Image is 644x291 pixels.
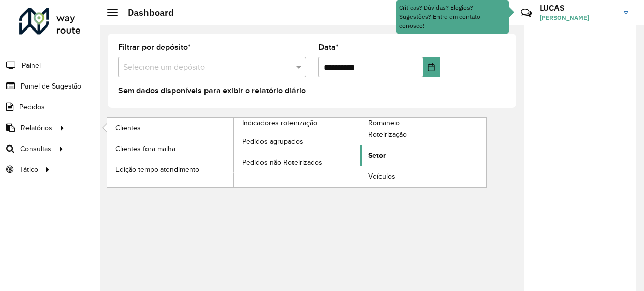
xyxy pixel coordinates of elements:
span: Romaneio [368,118,400,128]
span: Veículos [368,171,395,182]
span: Indicadores roteirização [242,118,317,128]
a: Edição tempo atendimento [107,159,233,180]
span: Pedidos agrupados [242,136,303,147]
h2: Dashboard [118,7,174,18]
button: Choose Date [423,57,440,77]
span: [PERSON_NAME] [540,13,616,22]
span: Roteirização [368,129,407,140]
span: Pedidos [19,102,45,112]
label: Data [318,41,339,53]
span: Consultas [20,143,51,154]
label: Filtrar por depósito [118,41,191,53]
span: Pedidos não Roteirizados [242,157,323,168]
span: Clientes [115,123,141,133]
a: Romaneio [234,118,487,187]
span: Setor [368,150,386,161]
a: Pedidos não Roteirizados [234,152,360,172]
span: Tático [19,164,38,175]
label: Sem dados disponíveis para exibir o relatório diário [118,84,306,97]
h3: LUCAS [540,3,616,13]
span: Edição tempo atendimento [115,164,199,175]
a: Pedidos agrupados [234,131,360,152]
span: Painel de Sugestão [21,81,81,92]
span: Clientes fora malha [115,143,175,154]
a: Veículos [360,166,486,187]
span: Painel [22,60,41,71]
a: Clientes fora malha [107,138,233,159]
a: Clientes [107,118,233,138]
a: Roteirização [360,125,486,145]
a: Contato Rápido [515,2,537,24]
a: Indicadores roteirização [107,118,360,187]
a: Setor [360,145,486,166]
span: Relatórios [21,123,52,133]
